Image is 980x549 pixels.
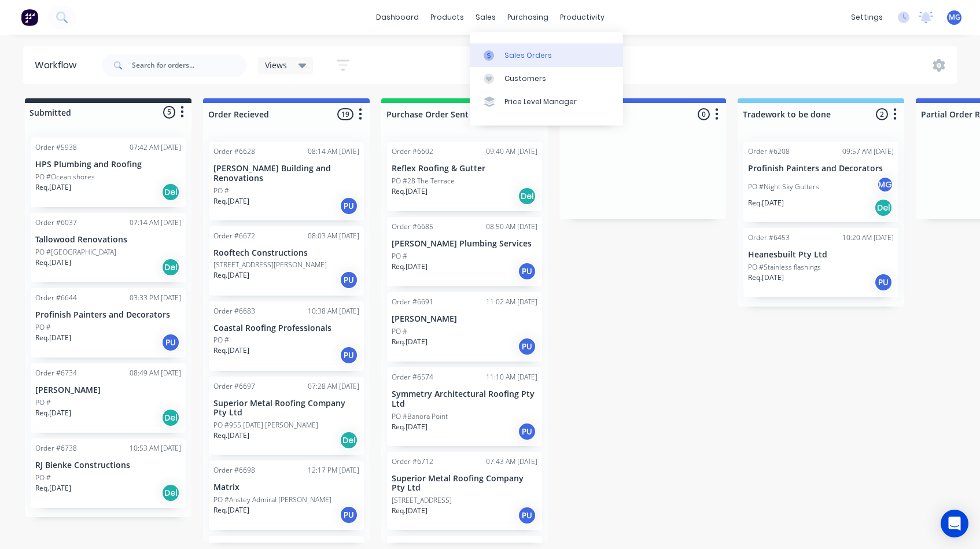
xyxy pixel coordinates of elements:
div: 11:02 AM [DATE] [486,297,537,307]
div: MG [876,176,894,193]
div: PU [340,506,358,524]
div: Order #645310:20 AM [DATE]Heanesbuilt Pty LtdPO #Stainless flashingsReq.[DATE]PU [743,228,898,297]
p: RJ Bienke Constructions [35,460,181,470]
div: Order #6208 [748,146,790,157]
div: Order #603707:14 AM [DATE]Tallowood RenovationsPO #[GEOGRAPHIC_DATA]Req.[DATE]Del [31,213,186,282]
p: Symmetry Architectural Roofing Pty Ltd [392,389,537,409]
div: Order #6037 [35,218,77,228]
p: Req. [DATE] [213,196,249,207]
div: Del [161,408,180,427]
div: Price Level Manager [504,97,577,107]
p: Superior Metal Roofing Company Pty Ltd [392,474,537,493]
div: 09:57 AM [DATE] [842,146,894,157]
div: Del [161,183,180,201]
div: 07:14 AM [DATE] [130,218,181,228]
div: 08:50 AM [DATE] [486,222,537,232]
div: Order #6683 [213,306,255,316]
p: HPS Plumbing and Roofing [35,160,181,170]
div: Del [161,258,180,277]
p: PO # [213,335,229,345]
div: Order #669707:28 AM [DATE]Superior Metal Roofing Company Pty LtdPO #955 [DATE] [PERSON_NAME]Req.[... [209,377,364,455]
p: [PERSON_NAME] [392,314,537,324]
p: PO #[GEOGRAPHIC_DATA] [35,247,116,257]
div: Order #667208:03 AM [DATE]Rooftech Constructions[STREET_ADDRESS][PERSON_NAME]Req.[DATE]PU [209,226,364,296]
p: Req. [DATE] [748,198,784,208]
p: [PERSON_NAME] Plumbing Services [392,239,537,249]
div: Order #6453 [748,233,790,243]
div: Del [340,431,358,449]
input: Search for orders... [132,54,246,77]
div: Order #620809:57 AM [DATE]Profinish Painters and DecoratorsPO #Night Sky GuttersMGReq.[DATE]Del [743,142,898,222]
div: Order #6712 [392,456,433,467]
p: Req. [DATE] [213,345,249,356]
p: PO # [392,326,407,337]
div: Order #593807:42 AM [DATE]HPS Plumbing and RoofingPO #Ocean shoresReq.[DATE]Del [31,138,186,207]
div: Order #660209:40 AM [DATE]Reflex Roofing & GutterPO #28 The TerraceReq.[DATE]Del [387,142,542,211]
p: Req. [DATE] [35,408,71,418]
div: Order #6685 [392,222,433,232]
div: Order #673408:49 AM [DATE][PERSON_NAME]PO #Req.[DATE]Del [31,363,186,433]
a: Price Level Manager [470,90,623,113]
div: PU [340,197,358,215]
span: Views [265,59,287,71]
p: Req. [DATE] [392,506,428,516]
p: PO # [213,186,229,196]
p: [PERSON_NAME] Building and Renovations [213,164,359,183]
div: purchasing [502,9,554,26]
div: Order #6698 [213,465,255,476]
p: [PERSON_NAME] [35,385,181,395]
div: Order #669111:02 AM [DATE][PERSON_NAME]PO #Req.[DATE]PU [387,292,542,362]
img: Factory [21,9,38,26]
div: PU [518,262,536,281]
div: 07:28 AM [DATE] [308,381,359,392]
div: Customers [504,73,546,84]
div: Open Intercom Messenger [941,510,968,537]
p: Tallowood Renovations [35,235,181,245]
p: PO # [35,322,51,333]
div: Del [874,198,893,217]
div: Workflow [35,58,82,72]
p: PO #28 The Terrace [392,176,455,186]
div: Order #5938 [35,142,77,153]
p: Profinish Painters and Decorators [748,164,894,174]
div: Del [161,484,180,502]
a: Customers [470,67,623,90]
p: Matrix [213,482,359,492]
div: 12:17 PM [DATE] [308,465,359,476]
a: dashboard [370,9,425,26]
p: Superior Metal Roofing Company Pty Ltd [213,399,359,418]
div: 03:33 PM [DATE] [130,293,181,303]
div: 10:20 AM [DATE] [842,233,894,243]
div: Order #6602 [392,146,433,157]
div: Order #6734 [35,368,77,378]
div: Order #6691 [392,297,433,307]
p: Req. [DATE] [213,430,249,441]
p: Req. [DATE] [392,337,428,347]
div: Order #6644 [35,293,77,303]
div: Order #6697 [213,381,255,392]
p: Req. [DATE] [213,505,249,515]
p: PO # [35,473,51,483]
p: PO #Ocean shores [35,172,95,182]
p: Req. [DATE] [35,182,71,193]
div: Order #671207:43 AM [DATE]Superior Metal Roofing Company Pty Ltd[STREET_ADDRESS]Req.[DATE]PU [387,452,542,530]
p: Rooftech Constructions [213,248,359,258]
div: Order #669812:17 PM [DATE]MatrixPO #Anstey Admiral [PERSON_NAME]Req.[DATE]PU [209,460,364,530]
p: Profinish Painters and Decorators [35,310,181,320]
p: Heanesbuilt Pty Ltd [748,250,894,260]
p: PO # [35,397,51,408]
p: PO # [392,251,407,261]
div: PU [518,506,536,525]
p: PO #Anstey Admiral [PERSON_NAME] [213,495,331,505]
div: 09:40 AM [DATE] [486,146,537,157]
div: Sales Orders [504,50,552,61]
div: PU [340,271,358,289]
p: [STREET_ADDRESS] [392,495,452,506]
p: Coastal Roofing Professionals [213,323,359,333]
div: 10:53 AM [DATE] [130,443,181,454]
p: Req. [DATE] [213,270,249,281]
div: Order #6574 [392,372,433,382]
div: Order #668310:38 AM [DATE]Coastal Roofing ProfessionalsPO #Req.[DATE]PU [209,301,364,371]
div: Order #668508:50 AM [DATE][PERSON_NAME] Plumbing ServicesPO #Req.[DATE]PU [387,217,542,286]
div: 08:14 AM [DATE] [308,146,359,157]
